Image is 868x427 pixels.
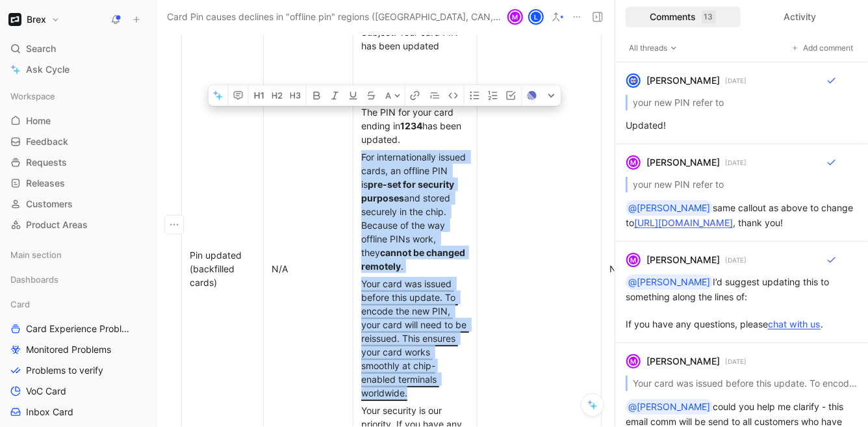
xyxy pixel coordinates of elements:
button: A [382,85,405,106]
div: Main section [5,245,151,265]
span: Search [26,41,56,57]
p: [DATE] [725,157,747,168]
div: L [530,10,542,23]
span: Customers [26,198,73,211]
span: Card [10,298,30,311]
div: M [628,254,639,266]
span: Dashboards [10,273,58,286]
div: [PERSON_NAME] [646,354,720,369]
span: Main section [10,248,62,261]
a: Monitored Problems [5,340,151,359]
div: Comments13 [626,6,741,27]
p: [DATE] [725,75,747,86]
span: VoC Card [26,385,66,398]
button: All threads [626,42,681,55]
img: Brex [8,13,21,26]
a: Inbox Card [5,402,151,422]
span: Requests [26,156,67,169]
p: [DATE] [725,254,747,266]
span: Workspace [10,90,55,103]
span: All threads [629,42,678,55]
div: M [509,10,522,23]
a: Problems to verify [5,361,151,380]
a: Home [5,111,151,131]
div: Pin updated (backfilled cards) [190,248,255,289]
div: [PERSON_NAME] [646,155,720,170]
mark: Your card was issued before this update. To encode the new PIN, your card will need to be reissue... [361,278,469,398]
a: Releases [5,174,151,193]
div: [PERSON_NAME] [646,73,720,88]
div: M [628,157,639,168]
a: Feedback [5,132,151,151]
div: Card [5,294,151,314]
div: For internationally issued cards, an offline PIN is and stored securely in the chip. Because of t... [361,150,469,273]
div: Subject: Your card PIN has been updated [361,25,469,53]
span: Feedback [26,135,68,148]
div: Dashboards [5,270,151,293]
a: Ask Cycle [5,60,151,79]
img: avatar [628,75,639,86]
span: Ask Cycle [26,62,70,77]
button: Add comment [789,42,858,55]
div: M [628,356,639,367]
button: BrexBrex [5,10,63,29]
span: Card Pin causes declines in "offline pin" regions ([GEOGRAPHIC_DATA], CAN, JP, etc.) [167,9,502,25]
div: N/A [609,262,717,276]
div: The PIN for your card ending in has been updated. [361,92,469,146]
span: Problems to verify [26,364,103,377]
div: N/A [272,262,345,276]
div: Activity [743,6,858,27]
div: Main section [5,245,151,268]
h1: Brex [27,14,46,25]
span: Home [26,114,51,127]
div: [PERSON_NAME] [646,252,720,268]
a: Product Areas [5,215,151,235]
strong: 1234 [400,120,422,131]
p: [DATE] [725,356,747,367]
div: 13 [702,10,716,23]
span: Inbox Card [26,406,73,419]
a: Customers [5,194,151,214]
div: Workspace [5,86,151,106]
div: Search [5,39,151,58]
a: Card Experience Problems [5,319,151,339]
a: Requests [5,153,151,172]
span: Add comment [803,42,854,55]
span: Card Experience Problems [26,322,133,335]
a: VoC Card [5,382,151,401]
div: Dashboards [5,270,151,289]
span: Releases [26,177,65,190]
strong: pre-set for security purposes [361,179,456,203]
span: Product Areas [26,218,88,231]
span: Monitored Problems [26,343,111,356]
strong: cannot be changed remotely [361,247,467,272]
